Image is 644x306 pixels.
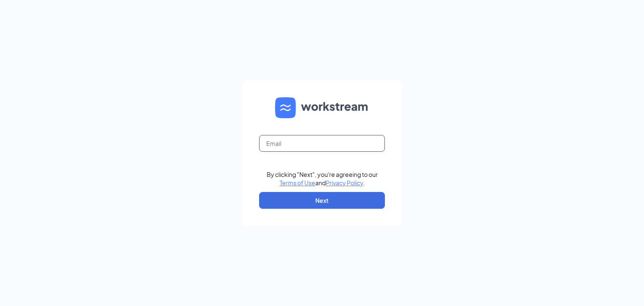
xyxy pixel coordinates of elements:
input: Email [259,135,385,152]
button: Next [259,192,385,209]
img: WS logo and Workstream text [275,97,369,118]
a: Privacy Policy [326,179,363,187]
div: By clicking "Next", you're agreeing to our and . [267,170,378,187]
a: Terms of Use [280,179,315,187]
